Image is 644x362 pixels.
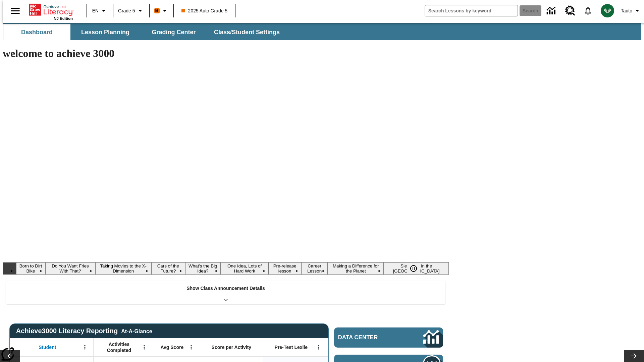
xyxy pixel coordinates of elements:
button: Slide 2 Do You Want Fries With That? [45,262,95,275]
button: Lesson carousel, Next [624,350,644,362]
span: Achieve3000 Literacy Reporting [16,327,152,335]
a: Resource Center, Will open in new tab [561,2,579,20]
button: Slide 3 Taking Movies to the X-Dimension [95,262,151,275]
span: Student [39,344,56,350]
button: Slide 6 One Idea, Lots of Hard Work [221,262,268,275]
button: Profile/Settings [618,5,644,17]
div: SubNavbar [3,24,286,40]
button: Slide 5 What's the Big Idea? [185,262,221,275]
a: Home [29,3,73,16]
span: Data Center [338,334,401,341]
span: Grade 5 [118,7,135,14]
button: Open Menu [80,342,90,352]
button: Grade: Grade 5, Select a grade [115,5,147,17]
span: Avg Score [160,344,183,350]
h1: welcome to achieve 3000 [3,47,449,60]
span: Pre-Test Lexile [275,344,308,350]
span: NJ Edition [54,16,73,20]
button: Class/Student Settings [209,24,285,40]
div: Show Class Announcement Details [6,281,445,304]
button: Lesson Planning [72,24,139,40]
input: search field [425,5,518,16]
img: avatar image [601,4,614,17]
button: Slide 8 Career Lesson [301,262,328,275]
button: Open Menu [139,342,149,352]
button: Dashboard [3,24,70,40]
a: Data Center [334,327,443,348]
button: Open side menu [5,1,25,21]
span: 2025 Auto Grade 5 [181,7,228,14]
button: Language: EN, Select a language [89,5,111,17]
button: Slide 9 Making a Difference for the Planet [328,262,384,275]
span: Score per Activity [212,344,252,350]
span: B [155,6,159,15]
button: Open Menu [314,342,324,352]
div: At-A-Glance [121,327,152,335]
span: Tauto [621,7,632,14]
a: Data Center [543,2,561,20]
button: Open Menu [186,342,196,352]
button: Pause [407,262,420,275]
div: SubNavbar [3,23,641,40]
button: Boost Class color is orange. Change class color [152,5,171,17]
div: Home [29,2,73,20]
button: Slide 1 Born to Dirt Bike [16,262,45,275]
button: Grading Center [140,24,207,40]
button: Slide 10 Sleepless in the Animal Kingdom [384,262,449,275]
span: EN [92,7,99,14]
div: Pause [407,262,427,275]
p: Show Class Announcement Details [186,285,265,292]
span: Activities Completed [97,341,141,353]
button: Select a new avatar [597,2,618,19]
button: Slide 7 Pre-release lesson [268,262,301,275]
a: Notifications [579,2,597,19]
button: Slide 4 Cars of the Future? [151,262,185,275]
